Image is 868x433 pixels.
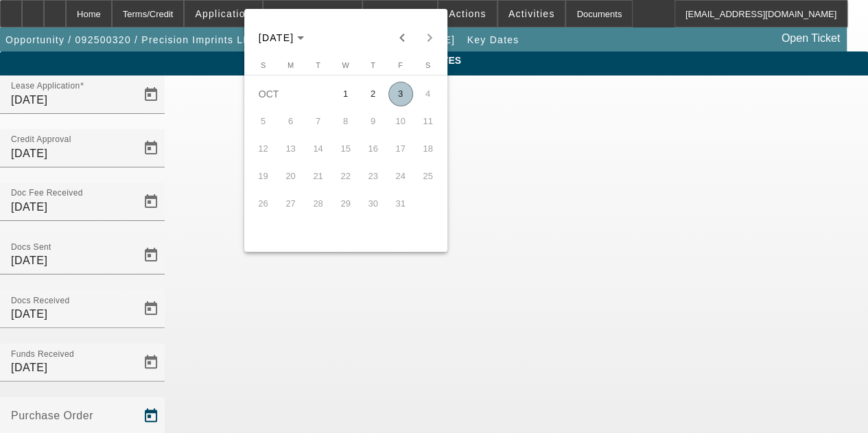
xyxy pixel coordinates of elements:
[261,61,266,69] span: S
[251,109,276,134] span: 5
[361,191,386,216] span: 30
[305,108,332,135] button: October 7, 2025
[333,109,358,134] span: 8
[388,24,416,51] button: Previous month
[414,163,442,190] button: October 25, 2025
[333,82,358,106] span: 1
[288,61,294,69] span: M
[277,163,305,190] button: October 20, 2025
[306,109,331,134] span: 7
[277,190,305,218] button: October 27, 2025
[361,164,386,189] span: 23
[279,137,303,161] span: 13
[414,135,442,163] button: October 18, 2025
[277,108,305,135] button: October 6, 2025
[414,80,442,108] button: October 4, 2025
[250,108,277,135] button: October 5, 2025
[360,80,387,108] button: October 2, 2025
[279,109,303,134] span: 6
[259,32,294,43] span: [DATE]
[387,108,414,135] button: October 10, 2025
[250,80,332,108] td: OCT
[251,137,276,161] span: 12
[387,163,414,190] button: October 24, 2025
[332,135,360,163] button: October 15, 2025
[425,61,430,69] span: S
[279,164,303,189] span: 20
[251,164,276,189] span: 19
[387,190,414,218] button: October 31, 2025
[332,80,360,108] button: October 1, 2025
[306,137,331,161] span: 14
[251,191,276,216] span: 26
[416,109,441,134] span: 11
[388,164,413,189] span: 24
[250,163,277,190] button: October 19, 2025
[306,191,331,216] span: 28
[253,25,310,50] button: Choose month and year
[360,135,387,163] button: October 16, 2025
[279,191,303,216] span: 27
[361,82,386,106] span: 2
[416,137,441,161] span: 18
[277,135,305,163] button: October 13, 2025
[387,80,414,108] button: October 3, 2025
[398,61,403,69] span: F
[250,135,277,163] button: October 12, 2025
[388,137,413,161] span: 17
[360,190,387,218] button: October 30, 2025
[250,190,277,218] button: October 26, 2025
[306,164,331,189] span: 21
[414,108,442,135] button: October 11, 2025
[416,164,441,189] span: 25
[361,109,386,134] span: 9
[360,108,387,135] button: October 9, 2025
[333,164,358,189] span: 22
[416,82,441,106] span: 4
[388,191,413,216] span: 31
[316,61,320,69] span: T
[332,108,360,135] button: October 8, 2025
[388,82,413,106] span: 3
[387,135,414,163] button: October 17, 2025
[332,163,360,190] button: October 22, 2025
[305,190,332,218] button: October 28, 2025
[342,61,349,69] span: W
[305,135,332,163] button: October 14, 2025
[332,190,360,218] button: October 29, 2025
[333,191,358,216] span: 29
[360,163,387,190] button: October 23, 2025
[333,137,358,161] span: 15
[388,109,413,134] span: 10
[305,163,332,190] button: October 21, 2025
[371,61,375,69] span: T
[361,137,386,161] span: 16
